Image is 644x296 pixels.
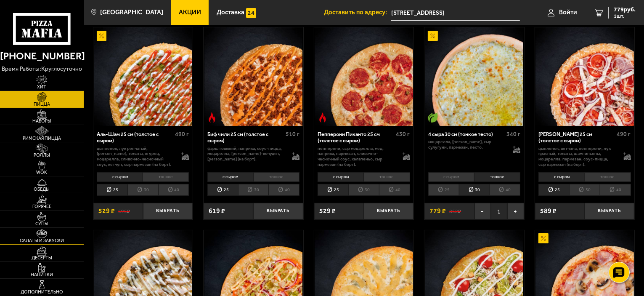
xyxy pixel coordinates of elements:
a: Острое блюдоПепперони Пиканто 25 см (толстое с сыром) [314,27,414,126]
li: 30 [127,184,158,196]
li: 30 [569,184,600,196]
div: 4 сыра 30 см (тонкое тесто) [428,131,504,137]
img: 4 сыра 30 см (тонкое тесто) [425,27,524,126]
s: 852 ₽ [449,208,461,214]
li: 25 [428,184,459,196]
button: Выбрать [585,203,634,219]
p: пепперони, сыр Моцарелла, мед, паприка, пармезан, сливочно-чесночный соус, халапеньо, сыр пармеза... [318,146,395,168]
span: 490 г [617,131,631,138]
li: тонкое [253,172,299,182]
li: 40 [158,184,189,196]
img: Петровская 25 см (толстое с сыром) [535,27,634,126]
li: тонкое [474,172,520,182]
a: АкционныйАль-Шам 25 см (толстое с сыром) [93,27,193,126]
li: 30 [348,184,379,196]
a: Острое блюдоБиф чили 25 см (толстое с сыром) [204,27,303,126]
span: Санкт-Петербург, Енотаевская улица, 16 [391,5,520,21]
span: 340 г [506,131,520,138]
p: моцарелла, [PERSON_NAME], сыр сулугуни, пармезан, песто. [428,139,506,150]
span: 529 ₽ [319,208,336,214]
span: 529 ₽ [98,208,115,214]
div: Аль-Шам 25 см (толстое с сыром) [97,131,173,144]
span: 510 г [286,131,299,138]
img: Пепперони Пиканто 25 см (толстое с сыром) [315,27,413,126]
div: [PERSON_NAME] 25 см (толстое с сыром) [538,131,615,144]
button: − [474,203,491,219]
span: 1 [491,203,507,219]
li: 40 [379,184,410,196]
img: 15daf4d41897b9f0e9f617042186c801.svg [246,8,256,18]
img: Акционный [97,31,107,41]
li: 25 [207,184,238,196]
li: тонкое [363,172,410,182]
li: 40 [489,184,520,196]
p: цыпленок, лук репчатый, [PERSON_NAME], томаты, огурец, моцарелла, сливочно-чесночный соус, кетчуп... [97,146,175,168]
span: 430 г [396,131,410,138]
li: с сыром [538,172,584,182]
li: 25 [97,184,127,196]
span: 619 ₽ [209,208,225,214]
li: 30 [459,184,490,196]
li: с сыром [318,172,363,182]
span: 1 шт. [614,13,636,19]
li: с сыром [97,172,143,182]
li: тонкое [143,172,189,182]
span: 490 г [175,131,189,138]
li: тонкое [585,172,631,182]
span: 779 руб. [614,7,636,13]
li: с сыром [428,172,474,182]
li: 30 [238,184,269,196]
button: Выбрать [364,203,413,219]
li: 40 [268,184,299,196]
span: 779 ₽ [429,208,446,214]
img: Вегетарианское блюдо [428,112,438,123]
button: + [507,203,524,219]
span: Войти [559,9,577,16]
p: цыпленок, ветчина, пепперони, лук красный, томаты, шампиньоны, моцарелла, пармезан, соус-пицца, с... [538,146,616,168]
img: Острое блюдо [318,112,328,123]
div: Биф чили 25 см (толстое с сыром) [207,131,284,144]
a: АкционныйВегетарианское блюдо4 сыра 30 см (тонкое тесто) [424,27,524,126]
a: Петровская 25 см (толстое с сыром) [535,27,635,126]
input: Ваш адрес доставки [391,5,520,21]
p: фарш говяжий, паприка, соус-пицца, моцарелла, [PERSON_NAME]-кочудян, [PERSON_NAME] (на борт). [207,146,285,162]
img: Острое блюдо [207,112,217,123]
button: Выбрать [143,203,193,219]
li: 25 [538,184,569,196]
span: Доставить по адресу: [324,9,391,16]
button: Выбрать [253,203,303,219]
span: Акции [179,9,201,16]
span: 589 ₽ [540,208,557,214]
img: Аль-Шам 25 см (толстое с сыром) [94,27,192,126]
span: Доставка [217,9,244,16]
img: Акционный [428,31,438,41]
s: 595 ₽ [118,208,130,214]
div: Пепперони Пиканто 25 см (толстое с сыром) [318,131,394,144]
li: 40 [600,184,631,196]
li: 25 [318,184,348,196]
img: Биф чили 25 см (толстое с сыром) [204,27,303,126]
li: с сыром [207,172,253,182]
img: Акционный [538,233,549,243]
span: [GEOGRAPHIC_DATA] [100,9,163,16]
